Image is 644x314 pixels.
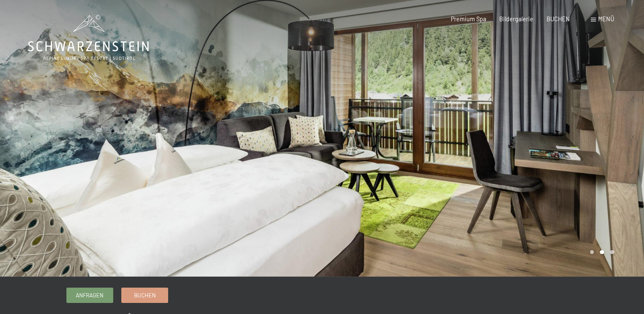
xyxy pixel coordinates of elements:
a: Bildergalerie [499,15,533,23]
a: Premium Spa [451,15,486,23]
a: Buchen [122,288,168,302]
a: Anfragen [67,288,113,302]
span: Einwilligung Marketing* [240,177,310,186]
span: Anfragen [76,291,103,299]
a: BUCHEN [547,15,570,23]
span: Buchen [134,291,156,299]
span: Menü [598,15,614,23]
